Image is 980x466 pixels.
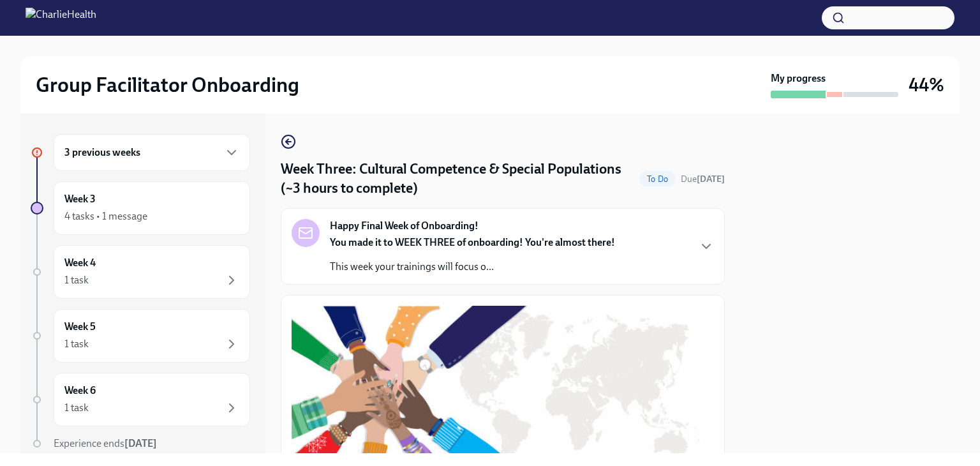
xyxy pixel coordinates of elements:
[330,236,615,248] strong: You made it to WEEK THREE of onboarding! You're almost there!
[31,181,250,235] a: Week 34 tasks • 1 message
[54,134,250,171] div: 3 previous weeks
[124,437,157,449] strong: [DATE]
[26,8,96,28] img: CharlieHealth
[330,260,615,274] p: This week your trainings will focus o...
[64,256,96,270] h6: Week 4
[64,209,147,223] div: 4 tasks • 1 message
[64,401,89,415] div: 1 task
[31,309,250,363] a: Week 51 task
[64,146,140,160] h6: 3 previous weeks
[36,72,299,98] h2: Group Facilitator Onboarding
[281,160,634,198] h4: Week Three: Cultural Competence & Special Populations (~3 hours to complete)
[639,174,676,184] span: To Do
[31,373,250,426] a: Week 61 task
[54,437,157,449] span: Experience ends
[771,71,826,86] strong: My progress
[681,173,725,185] span: October 6th, 2025 10:00
[64,273,89,287] div: 1 task
[64,337,89,351] div: 1 task
[64,320,96,334] h6: Week 5
[64,384,96,398] h6: Week 6
[31,245,250,299] a: Week 41 task
[330,219,479,233] strong: Happy Final Week of Onboarding!
[697,174,725,184] strong: [DATE]
[64,192,96,206] h6: Week 3
[681,174,725,184] span: Due
[909,73,944,96] h3: 44%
